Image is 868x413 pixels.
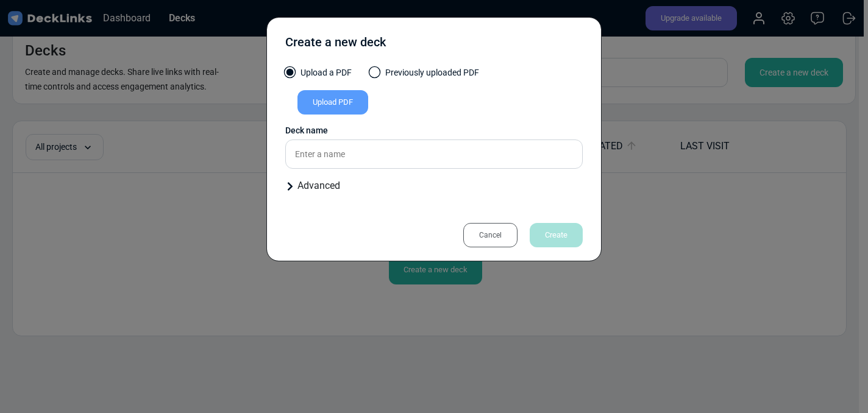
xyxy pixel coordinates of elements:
input: Enter a name [285,139,583,169]
div: Advanced [285,178,583,193]
div: Deck name [285,124,583,137]
label: Upload a PDF [285,66,352,85]
label: Previously uploaded PDF [370,66,479,85]
div: Cancel [463,223,518,247]
div: Create a new deck [285,33,386,57]
div: Upload PDF [297,90,368,115]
